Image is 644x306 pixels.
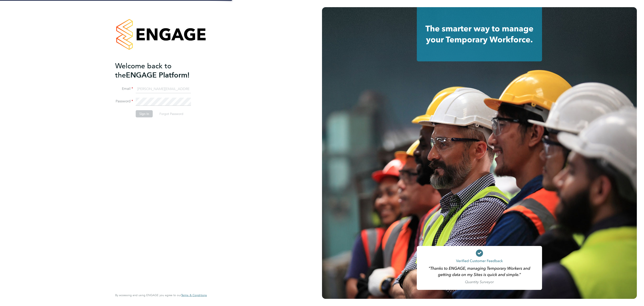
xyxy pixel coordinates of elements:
span: Terms & Conditions [181,293,207,297]
a: Terms & Conditions [181,293,207,297]
span: Welcome back to the [115,62,172,80]
span: By accessing and using ENGAGE you agree to our [115,293,207,297]
label: Email [115,86,133,91]
label: Password [115,99,133,104]
button: Sign In [136,110,153,117]
h2: ENGAGE Platform! [115,61,202,80]
button: Forgot Password [156,110,187,117]
input: Enter your work email... [136,85,191,93]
